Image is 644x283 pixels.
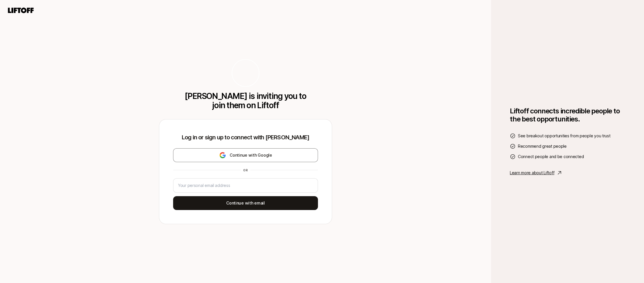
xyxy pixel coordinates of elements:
input: Your personal email address [178,182,311,189]
p: [PERSON_NAME] is inviting you to join them on Liftoff [183,91,308,110]
button: Continue with Google [173,148,318,162]
p: Learn more about Liftoff [510,169,554,176]
div: or [241,168,250,173]
h1: Liftoff connects incredible people to the best opportunities. [510,107,625,123]
p: Log in or sign up to connect with [PERSON_NAME] [173,133,318,141]
span: Connect people and be connected [518,153,584,160]
a: Learn more about Liftoff [510,169,625,176]
span: See breakout opportunities from people you trust [518,132,611,139]
span: Recommend great people [518,143,567,150]
button: Continue with email [173,196,318,210]
img: google-logo [219,152,226,159]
